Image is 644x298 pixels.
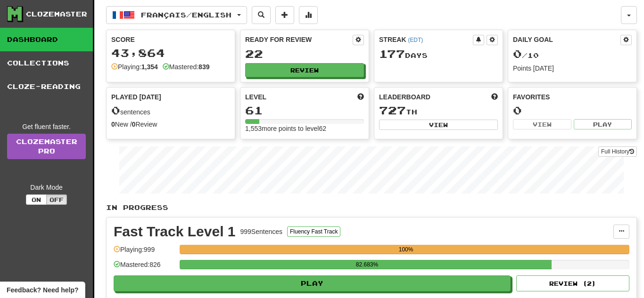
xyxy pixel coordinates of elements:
div: 999 Sentences [240,227,283,236]
div: Get fluent faster. [7,122,86,131]
strong: 1,354 [141,63,158,71]
button: Search sentences [252,6,271,24]
div: 61 [245,105,364,116]
button: Review [245,63,364,77]
div: 0 [513,105,632,116]
div: 100% [182,245,629,254]
span: 0 [111,104,120,117]
button: More stats [299,6,318,24]
div: sentences [111,105,230,117]
div: Points [DATE] [513,64,632,73]
div: Streak [379,35,473,44]
div: th [379,105,498,117]
div: 22 [245,48,364,60]
span: Français / English [141,11,231,19]
span: This week in points, UTC [491,92,498,102]
button: Fluency Fast Track [287,226,340,237]
button: View [513,119,571,129]
span: Leaderboard [379,92,430,102]
div: Ready for Review [245,35,353,44]
button: Play [114,275,511,291]
div: Playing: [111,62,158,72]
button: Play [574,119,632,129]
div: Score [111,35,230,44]
p: In Progress [106,203,637,212]
button: View [379,120,498,130]
span: 177 [379,47,405,60]
div: 82.683% [182,260,552,269]
button: Review (2) [516,275,629,291]
button: Français/English [106,6,247,24]
div: New / Review [111,120,230,129]
div: Clozemaster [26,9,87,19]
span: Level [245,92,266,102]
div: Daily Goal [513,35,620,45]
div: Mastered: 826 [114,260,175,275]
div: Fast Track Level 1 [114,225,236,239]
span: Played [DATE] [111,92,161,102]
button: On [26,194,47,205]
button: Off [46,194,67,205]
div: Playing: 999 [114,245,175,260]
span: Open feedback widget [7,285,78,295]
span: / 10 [513,51,539,59]
button: Add sentence to collection [275,6,294,24]
span: 0 [513,47,522,60]
strong: 0 [132,121,136,128]
div: 43,864 [111,47,230,59]
div: Mastered: [163,62,210,72]
strong: 0 [111,121,115,128]
a: (EDT) [408,37,423,43]
div: Day s [379,48,498,60]
button: Full History [598,146,637,157]
span: 727 [379,104,406,117]
div: Favorites [513,92,632,102]
strong: 839 [198,63,209,71]
span: Score more points to level up [357,92,364,102]
div: 1,553 more points to level 62 [245,124,364,133]
div: Dark Mode [7,183,86,192]
a: ClozemasterPro [7,134,86,159]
